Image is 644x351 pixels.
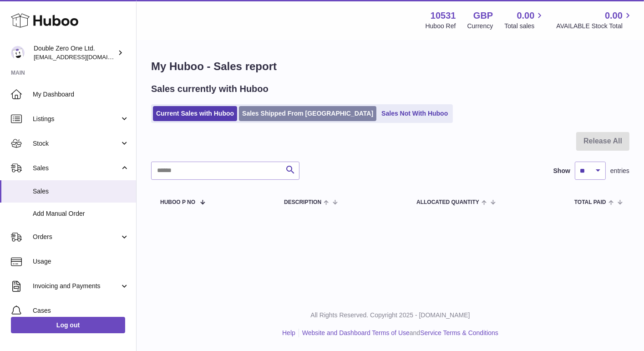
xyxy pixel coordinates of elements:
[605,10,623,22] span: 0.00
[33,257,129,266] span: Usage
[426,22,456,31] div: Huboo Ref
[33,306,129,315] span: Cases
[467,22,493,31] div: Currency
[302,329,410,336] a: Website and Dashboard Terms of Use
[33,187,129,196] span: Sales
[284,199,321,205] span: Description
[33,90,129,99] span: My Dashboard
[153,106,237,121] a: Current Sales with Huboo
[11,46,25,60] img: hello@001skincare.com
[33,115,120,123] span: Listings
[420,329,498,336] a: Service Terms & Conditions
[378,106,451,121] a: Sales Not With Huboo
[504,10,545,31] a: 0.00 Total sales
[504,22,545,31] span: Total sales
[33,164,120,173] span: Sales
[553,167,570,175] label: Show
[239,106,376,121] a: Sales Shipped From [GEOGRAPHIC_DATA]
[34,53,134,61] span: [EMAIL_ADDRESS][DOMAIN_NAME]
[556,10,633,31] a: 0.00 AVAILABLE Stock Total
[282,329,295,336] a: Help
[34,44,116,61] div: Double Zero One Ltd.
[556,22,633,31] span: AVAILABLE Stock Total
[11,317,125,333] a: Log out
[473,10,493,22] strong: GBP
[610,167,629,175] span: entries
[33,233,120,241] span: Orders
[160,199,195,205] span: Huboo P no
[299,329,498,337] li: and
[416,199,479,205] span: ALLOCATED Quantity
[151,83,269,95] h2: Sales currently with Huboo
[33,209,129,218] span: Add Manual Order
[33,282,120,290] span: Invoicing and Payments
[144,311,637,320] p: All Rights Reserved. Copyright 2025 - [DOMAIN_NAME]
[431,10,456,22] strong: 10531
[517,10,535,22] span: 0.00
[151,59,629,74] h1: My Huboo - Sales report
[33,139,120,148] span: Stock
[574,199,606,205] span: Total paid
